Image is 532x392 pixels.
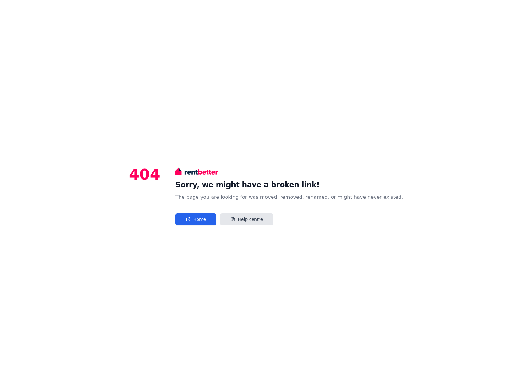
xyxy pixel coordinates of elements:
div: The page you are looking for was moved, removed, renamed, or might have never existed. [175,194,403,201]
h1: Sorry, we might have a broken link! [175,180,403,190]
a: Help centre [220,213,273,225]
img: RentBetter logo [175,167,218,176]
p: 404 [129,167,160,225]
a: Home [175,213,216,225]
